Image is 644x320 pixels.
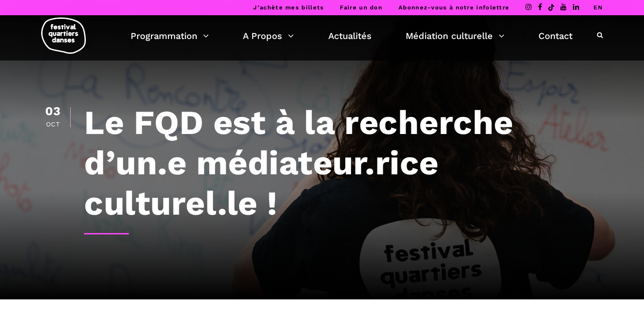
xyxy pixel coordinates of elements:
a: Faire un don [340,4,382,11]
div: Oct [45,121,61,127]
a: A Propos [243,28,294,43]
a: Abonnez-vous à notre infolettre [398,4,509,11]
a: Médiation culturelle [406,28,504,43]
h1: Le FQD est à la recherche d’un.e médiateur.rice culturel.le ! [84,102,599,223]
a: J’achète mes billets [253,4,324,11]
a: Programmation [131,28,209,43]
div: 03 [45,105,61,117]
a: Contact [538,28,572,43]
img: logo-fqd-med [41,17,86,54]
a: EN [593,4,603,11]
a: Actualités [328,28,372,43]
